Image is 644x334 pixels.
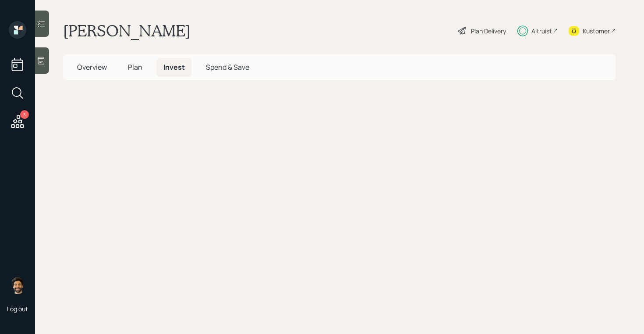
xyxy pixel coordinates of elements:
span: Plan [128,62,142,72]
div: Altruist [531,26,552,36]
div: Kustomer [583,26,610,36]
div: Log out [7,305,28,313]
div: 3 [20,110,29,119]
span: Invest [163,62,185,72]
span: Overview [77,62,107,72]
span: Spend & Save [206,62,249,72]
div: Plan Delivery [471,26,506,36]
img: eric-schwartz-headshot.png [9,277,26,294]
h1: [PERSON_NAME] [63,21,191,40]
